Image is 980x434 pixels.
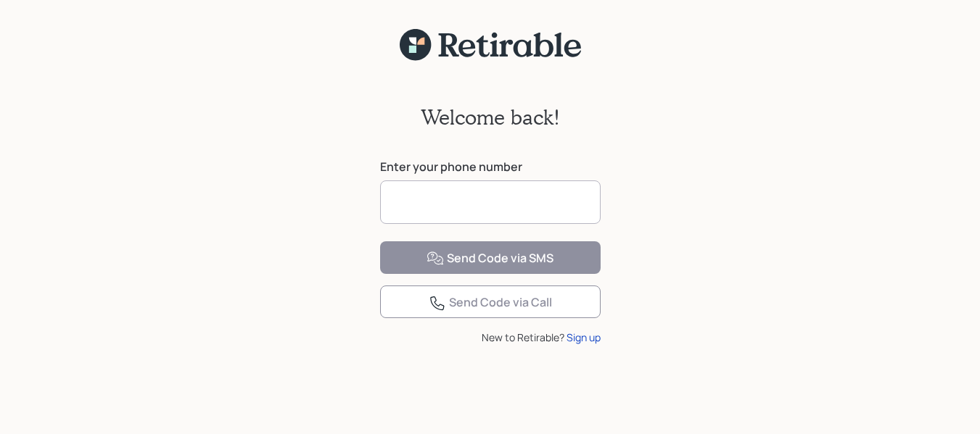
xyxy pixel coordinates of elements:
button: Send Code via Call [380,285,601,318]
div: Sign up [567,330,601,345]
div: Send Code via SMS [427,250,553,267]
div: New to Retirable? [380,330,601,345]
div: Send Code via Call [429,294,552,312]
label: Enter your phone number [380,159,601,175]
button: Send Code via SMS [380,241,601,274]
h2: Welcome back! [421,105,560,130]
